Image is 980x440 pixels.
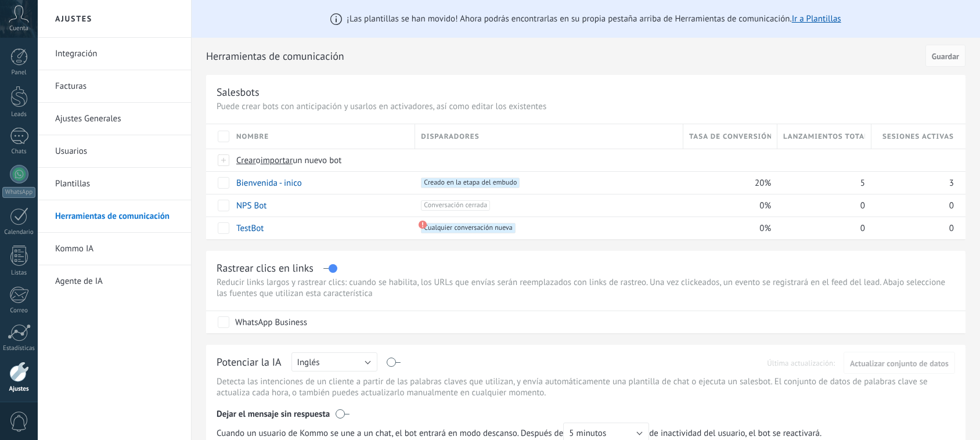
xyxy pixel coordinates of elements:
span: 0% [759,223,771,234]
span: un nuevo bot [293,155,341,166]
div: Panel [2,69,36,77]
a: Facturas [55,70,179,103]
span: Nombre [236,131,269,142]
span: 5 minutos [569,428,606,439]
div: 20% [683,172,772,194]
h2: Herramientas de comunicación [206,45,921,68]
li: Usuarios [38,135,191,168]
div: Salesbots [217,85,260,99]
a: Agente de IA [55,265,179,298]
div: Rastrear clics en links [217,261,314,275]
span: o [256,155,261,166]
a: Kommo IA [55,233,179,265]
span: 0 [949,223,954,234]
div: WhatsApp Business [235,317,307,329]
div: 0% [683,217,772,239]
div: 5 [777,172,866,194]
div: Leads [2,111,36,118]
div: 0 [777,194,866,217]
span: Disparadores [421,131,479,142]
div: 0 [777,217,866,239]
span: 0 [860,200,865,211]
li: Integración [38,38,191,70]
span: Creado en la etapa del embudo [421,178,520,188]
div: WhatsApp [2,187,35,198]
button: Inglés [291,352,377,372]
div: Calendario [2,229,36,236]
a: NPS Bot [236,200,266,211]
div: Listas [2,269,36,277]
button: Guardar [925,45,965,67]
a: Bienvenida - inico [236,178,302,189]
a: Ir a Plantillas [792,13,841,24]
span: 0 [860,223,865,234]
a: Integración [55,38,179,70]
li: Agente de IA [38,265,191,297]
span: 0% [759,200,771,211]
a: Ajustes Generales [55,103,179,135]
a: Usuarios [55,135,179,168]
div: Dejar el mensaje sin respuesta [217,401,955,423]
span: Crear [236,155,256,166]
div: 3 [871,172,954,194]
div: 0 [871,194,954,217]
li: Kommo IA [38,233,191,265]
p: Reducir links largos y rastrear clics: cuando se habilita, los URLs que envías serán reemplazados... [217,277,955,299]
span: Guardar [932,52,959,60]
span: 5 [860,178,865,189]
a: TestBot [236,223,264,234]
div: Chats [2,148,36,156]
a: Herramientas de comunicación [55,200,179,233]
p: Detecta las intenciones de un cliente a partir de las palabras claves que utilizan, y envía autom... [217,376,955,398]
span: Sesiones activas [882,131,954,142]
div: 0 [871,217,954,239]
span: Cualquier conversación nueva [421,223,515,233]
a: Plantillas [55,168,179,200]
div: Ajustes [2,385,36,393]
div: Correo [2,307,36,315]
span: 3 [949,178,954,189]
div: Estadísticas [2,345,36,352]
span: Inglés [297,357,320,368]
div: 0% [683,194,772,217]
span: Conversación cerrada [421,200,490,211]
p: Puede crear bots con anticipación y usarlos en activadores, así como editar los existentes [217,101,955,112]
span: ¡Las plantillas se han movido! Ahora podrás encontrarlas en su propia pestaña arriba de Herramien... [347,13,841,24]
div: Potenciar la IA [217,355,282,370]
span: importar [261,155,293,166]
span: Tasa de conversión [689,131,771,142]
span: 0 [949,200,954,211]
li: Ajustes Generales [38,103,191,135]
span: Cuenta [9,25,28,33]
span: Lanzamientos totales [783,131,865,142]
li: Plantillas [38,168,191,200]
span: 20% [755,178,771,189]
li: Herramientas de comunicación [38,200,191,233]
li: Facturas [38,70,191,103]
